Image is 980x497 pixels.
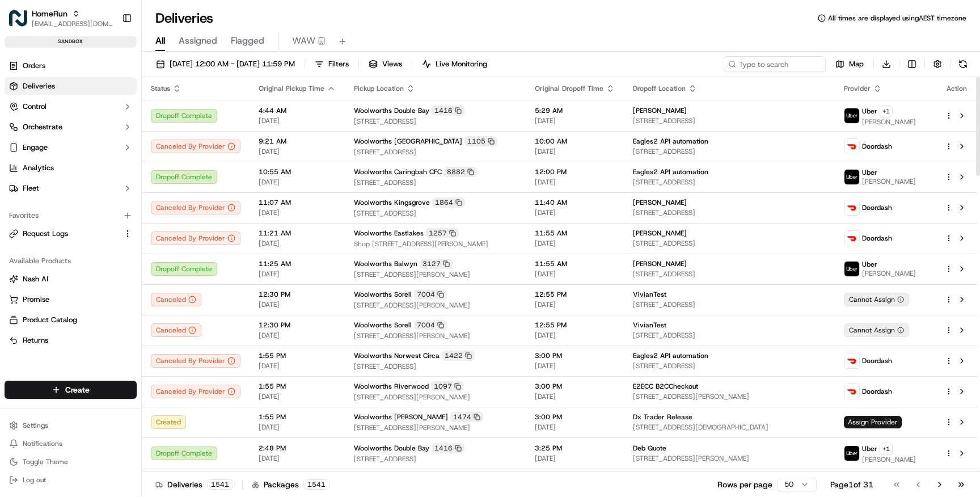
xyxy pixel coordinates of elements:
[259,239,336,248] span: [DATE]
[535,300,615,309] span: [DATE]
[23,183,39,193] span: Fleet
[844,231,859,246] img: doordash_logo_v2.png
[292,34,315,48] span: WAW
[535,412,615,422] span: 3:00 PM
[259,361,336,370] span: [DATE]
[328,59,349,69] span: Filters
[5,179,137,197] button: Fleet
[151,56,300,72] button: [DATE] 12:00 AM - [DATE] 11:59 PM
[151,201,240,214] button: Canceled By Provider
[354,321,412,330] span: Woolworths Sorell
[5,138,137,157] button: Engage
[259,137,336,146] span: 9:21 AM
[633,229,687,238] span: [PERSON_NAME]
[5,270,137,288] button: Nash AI
[844,446,859,461] img: uber-new-logo.jpeg
[354,239,517,248] span: Shop [STREET_ADDRESS][PERSON_NAME]
[23,163,54,173] span: Analytics
[259,321,336,330] span: 12:30 PM
[5,225,137,243] button: Request Logs
[633,269,826,279] span: [STREET_ADDRESS]
[844,323,909,337] div: Cannot Assign
[155,34,165,48] span: All
[535,331,615,340] span: [DATE]
[436,59,487,69] span: Live Monitoring
[9,294,132,305] a: Promise
[414,320,447,330] div: 7004
[5,77,137,95] a: Deliveries
[354,301,517,310] span: [STREET_ADDRESS][PERSON_NAME]
[151,293,201,306] div: Canceled
[155,479,233,490] div: Deliveries
[535,84,603,93] span: Original Dropoff Time
[151,354,240,368] button: Canceled By Provider
[354,290,412,299] span: Woolworths Sorell
[155,9,213,27] h1: Deliveries
[5,331,137,349] button: Returns
[535,392,615,401] span: [DATE]
[633,106,687,115] span: [PERSON_NAME]
[9,274,132,284] a: Nash AI
[633,351,708,360] span: Eagles2 API automation
[151,323,201,337] button: Canceled
[151,140,240,153] button: Canceled By Provider
[633,361,826,370] span: [STREET_ADDRESS]
[633,208,826,217] span: [STREET_ADDRESS]
[354,393,517,402] span: [STREET_ADDRESS][PERSON_NAME]
[23,61,45,71] span: Orders
[862,203,892,212] span: Doordash
[535,198,615,207] span: 11:40 AM
[633,290,666,299] span: VivianTest
[633,198,687,207] span: [PERSON_NAME]
[5,159,137,177] a: Analytics
[830,479,873,490] div: Page 1 of 31
[862,260,877,269] span: Uber
[535,454,615,463] span: [DATE]
[5,290,137,309] button: Promise
[354,444,429,453] span: Woolworths Double Bay
[354,209,517,218] span: [STREET_ADDRESS]
[259,116,336,125] span: [DATE]
[535,167,615,176] span: 12:00 PM
[535,290,615,299] span: 12:55 PM
[9,315,132,325] a: Product Catalog
[880,443,893,455] button: +1
[354,167,442,176] span: Woolworths Caringbah CFC
[151,231,240,245] div: Canceled By Provider
[354,229,424,238] span: Woolworths Eastlakes
[862,269,916,278] span: [PERSON_NAME]
[354,412,448,422] span: Woolworths [PERSON_NAME]
[259,269,336,279] span: [DATE]
[151,385,240,398] button: Canceled By Provider
[633,423,826,432] span: [STREET_ADDRESS][DEMOGRAPHIC_DATA]
[444,167,477,177] div: 8882
[259,423,336,432] span: [DATE]
[431,381,464,391] div: 1097
[862,177,916,186] span: [PERSON_NAME]
[354,198,430,207] span: Woolworths Kingsgrove
[633,84,686,93] span: Dropoff Location
[354,137,462,146] span: Woolworths [GEOGRAPHIC_DATA]
[862,234,892,243] span: Doordash
[535,116,615,125] span: [DATE]
[633,382,698,391] span: E2ECC B2CCheckout
[426,228,459,238] div: 1257
[259,208,336,217] span: [DATE]
[259,229,336,238] span: 11:21 AM
[535,137,615,146] span: 10:00 AM
[354,84,404,93] span: Pickup Location
[633,412,692,422] span: Dx Trader Release
[862,387,892,396] span: Doordash
[23,274,48,284] span: Nash AI
[5,57,137,75] a: Orders
[844,353,859,368] img: doordash_logo_v2.png
[310,56,354,72] button: Filters
[862,142,892,151] span: Doordash
[844,200,859,215] img: doordash_logo_v2.png
[5,436,137,452] button: Notifications
[633,392,826,401] span: [STREET_ADDRESS][PERSON_NAME]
